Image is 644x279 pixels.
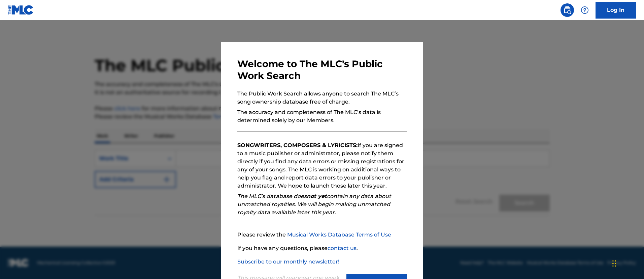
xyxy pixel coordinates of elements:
p: The Public Work Search allows anyone to search The MLC’s song ownership database free of charge. [237,90,407,106]
h3: Welcome to The MLC's Public Work Search [237,58,407,82]
p: If you are signed to a music publisher or administrator, please notify them directly if you find ... [237,141,407,190]
strong: SONGWRITERS, COMPOSERS & LYRICISTS: [237,142,358,148]
em: The MLC’s database does contain any data about unmatched royalties. We will begin making unmatche... [237,193,391,216]
img: search [563,6,571,14]
img: help [581,6,589,14]
p: Please review the [237,231,407,239]
strong: not yet [307,193,327,199]
a: Musical Works Database Terms of Use [287,231,391,238]
a: Public Search [561,3,574,17]
p: The accuracy and completeness of The MLC’s data is determined solely by our Members. [237,108,407,124]
a: Subscribe to our monthly newsletter! [237,258,339,265]
img: MLC Logo [8,5,34,15]
a: Log In [596,2,636,19]
iframe: Chat Widget [610,247,644,279]
p: If you have any questions, please . [237,244,407,252]
div: Help [578,3,591,17]
div: Drag [612,253,616,274]
a: contact us [328,245,357,251]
